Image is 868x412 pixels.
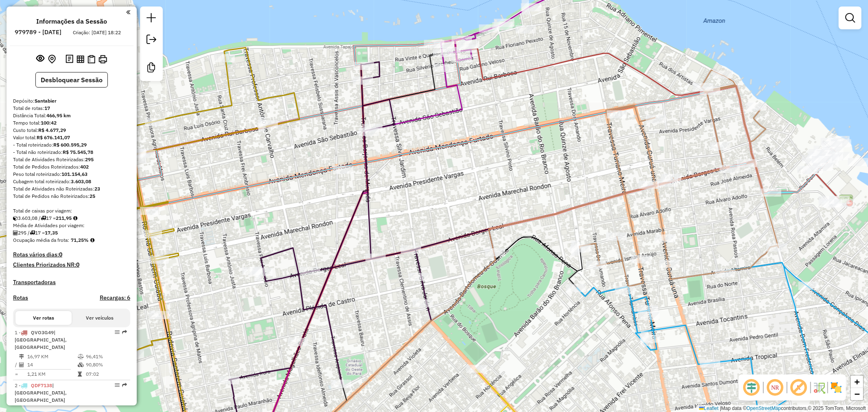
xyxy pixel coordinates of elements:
img: Fluxo de ruas [813,381,826,394]
a: Rotas [13,294,28,301]
em: Rota exportada [122,383,127,388]
td: 1,21 KM [27,370,77,378]
div: Atividade não roteirizada - LUIS EDUARDO GATO LO [807,151,828,160]
div: Criação: [DATE] 18:22 [70,29,125,36]
a: Zoom in [851,376,863,388]
a: Exportar sessão [143,31,160,50]
div: Total de Atividades Roteirizadas: [13,156,130,163]
strong: 71,25% [71,237,89,243]
div: - Total não roteirizado: [13,149,130,156]
strong: 25 [90,193,95,199]
button: Ver veículos [72,311,128,325]
button: Centralizar mapa no depósito ou ponto de apoio [46,53,57,66]
span: Exibir rótulo [789,378,809,397]
span: Ocupação média da frota: [13,237,69,243]
td: / [15,361,19,369]
div: Atividade não roteirizada - ADILENE DE SOUSA ALV [822,141,842,149]
i: % de utilização da cubagem [78,362,84,367]
strong: 3.603,08 [71,178,91,184]
strong: 0 [76,261,79,268]
span: | [720,405,721,411]
span: QDF7138 [31,382,52,388]
i: Meta Caixas/viagem: 1,00 Diferença: 210,95 [73,216,77,221]
strong: Santabier [35,98,57,104]
em: Rota exportada [122,330,127,335]
div: Total de Pedidos não Roteirizados: [13,193,130,200]
div: Depósito: [13,97,130,105]
em: Opções [115,330,120,335]
div: Atividade não roteirizada - L ADRIEL DUARTE ALVE [333,166,353,174]
div: Custo total: [13,127,130,134]
span: | [GEOGRAPHIC_DATA], [GEOGRAPHIC_DATA] [15,329,67,350]
div: Atividade não roteirizada - FRANCEILSON CARDOSO [834,199,855,207]
span: QVO3G49 [31,329,54,335]
a: Criar modelo [143,59,160,78]
i: Total de Atividades [13,230,18,235]
div: Atividade não roteirizada - MIZAEL DE FRANCA PER [818,150,838,158]
img: Exibir/Ocultar setores [830,381,843,394]
div: Total de rotas: [13,105,130,112]
i: Total de Atividades [19,362,24,367]
h4: Clientes Priorizados NR: [13,261,130,268]
i: % de utilização do peso [78,354,84,359]
div: Peso total roteirizado: [13,171,130,178]
strong: 211,95 [56,215,72,221]
div: Atividade não roteirizada - LUIS EDUARDO GATO LO [819,154,839,162]
div: Atividade não roteirizada - JOILSON DE JESUS BAL [809,149,829,157]
td: = [15,370,19,378]
div: Atividade não roteirizada - MARIA DO SOCORRO OLI [823,147,844,155]
div: Valor total: [13,134,130,141]
h4: Recargas: 6 [100,294,130,301]
button: Imprimir Rotas [97,53,109,65]
strong: 17 [44,105,50,111]
button: Visualizar Romaneio [86,53,97,65]
div: Distância Total: [13,112,130,119]
div: Tempo total: [13,119,130,127]
strong: 100:42 [41,120,57,126]
button: Logs desbloquear sessão [64,53,75,66]
div: Atividade não roteirizada - DULCIRENE ALVES PIRE [812,156,832,164]
td: 90,80% [85,361,127,369]
div: 295 / 17 = [13,229,130,237]
strong: 101.154,63 [61,171,87,177]
a: Nova sessão e pesquisa [143,10,160,28]
strong: 402 [80,164,89,170]
div: Atividade não roteirizada - GUSTAVO ROCHA [829,196,850,204]
strong: R$ 4.677,29 [38,127,66,133]
td: 14 [27,361,77,369]
em: Média calculada utilizando a maior ocupação (%Peso ou %Cubagem) de cada rota da sessão. Rotas cro... [90,238,94,243]
span: 2 - [15,382,67,403]
div: Atividade não roteirizada - VARLEIA GARCIA DOS S [494,19,514,27]
div: - Total roteirizado: [13,141,130,149]
div: Atividade não roteirizada - MAX CORDEIRO BENTES [831,139,851,147]
td: 07:02 [85,370,127,378]
span: + [855,377,860,387]
div: Total de caixas por viagem: [13,207,130,215]
div: Map data © contributors,© 2025 TomTom, Microsoft [697,405,868,412]
div: Média de Atividades por viagem: [13,222,130,229]
div: Cubagem total roteirizado: [13,178,130,185]
strong: R$ 676.141,07 [37,134,70,140]
button: Desbloquear Sessão [35,72,108,88]
i: Cubagem total roteirizado [13,216,18,221]
a: Leaflet [699,405,719,411]
div: Atividade não roteirizada - JUCELIA SILVA [479,24,499,33]
strong: 295 [85,156,94,162]
div: Atividade não roteirizada - Nilza Regina Balieir [516,25,536,33]
a: Zoom out [851,388,863,400]
strong: R$ 600.595,29 [53,142,87,148]
h6: 979789 - [DATE] [15,28,62,36]
div: Atividade não roteirizada - DOUGLAS VILELA [797,166,818,174]
button: Exibir sessão original [35,53,46,66]
i: Distância Total [19,354,24,359]
i: Total de rotas [41,216,46,221]
div: Atividade não roteirizada - DIEIMISON FERREIRA B [816,149,837,157]
div: Atividade não roteirizada - A L F DA ROCHA COMER [492,22,513,30]
a: OpenStreetMap [747,405,781,411]
strong: 23 [94,186,100,192]
h4: Rotas vários dias: [13,251,130,258]
span: Ocultar NR [765,378,785,397]
div: 3.603,08 / 17 = [13,215,130,222]
span: 1 - [15,329,67,350]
